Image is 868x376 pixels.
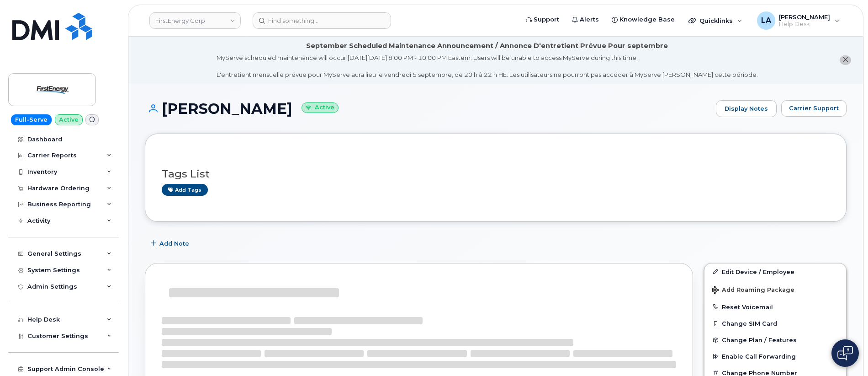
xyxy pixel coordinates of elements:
[704,280,846,299] button: Add Roaming Package
[712,286,794,295] span: Add Roaming Package
[722,353,796,360] span: Enable Call Forwarding
[781,100,847,117] button: Carrier Support
[837,346,853,360] img: Open chat
[217,54,758,79] div: MyServe scheduled maintenance will occur [DATE][DATE] 8:00 PM - 10:00 PM Eastern. Users will be u...
[704,263,846,280] a: Edit Device / Employee
[162,168,830,180] h3: Tags List
[722,337,797,344] span: Change Plan / Features
[704,332,846,348] button: Change Plan / Features
[302,102,339,113] small: Active
[789,104,839,113] span: Carrier Support
[704,299,846,315] button: Reset Voicemail
[145,101,711,117] h1: [PERSON_NAME]
[704,348,846,365] button: Enable Call Forwarding
[716,100,777,118] a: Display Notes
[162,184,208,195] a: Add tags
[840,55,851,65] button: close notification
[159,239,189,248] span: Add Note
[704,315,846,332] button: Change SIM Card
[145,236,197,252] button: Add Note
[306,41,668,51] div: September Scheduled Maintenance Announcement / Annonce D'entretient Prévue Pour septembre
